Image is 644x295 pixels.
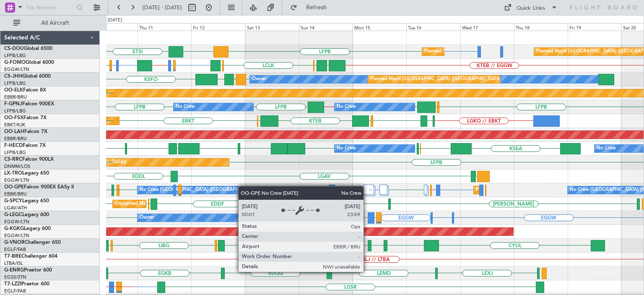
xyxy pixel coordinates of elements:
[4,282,49,287] a: T7-LZZIPraetor 600
[4,191,27,197] a: EBBR/BRU
[245,23,299,31] div: Sat 13
[26,1,74,14] input: Trip Number
[4,226,51,231] a: G-KGKGLegacy 600
[4,74,51,79] a: CS-JHHGlobal 6000
[4,46,52,51] a: CS-DOUGlobal 6500
[4,177,29,183] a: EGGW/LTN
[4,102,22,107] span: F-GPNJ
[4,260,23,266] a: LTBA/ISL
[299,5,334,10] span: Refresh
[4,163,30,170] a: DNMM/LOS
[4,198,22,204] span: G-SPCY
[4,129,47,134] a: OO-LAHFalcon 7X
[514,23,568,31] div: Thu 18
[9,16,91,30] button: All Aircraft
[143,4,182,11] span: [DATE] - [DATE]
[84,23,138,31] div: Wed 10
[406,23,460,31] div: Tue 16
[4,254,21,259] span: T7-BRE
[4,240,61,245] a: G-VNORChallenger 650
[4,171,49,176] a: LX-TROLegacy 650
[4,232,29,239] a: EGGW/LTN
[337,101,356,113] div: No Crew
[4,212,49,217] a: G-LEGCLegacy 600
[286,1,337,14] button: Refresh
[370,73,502,86] div: Planned Maint [GEOGRAPHIC_DATA] ([GEOGRAPHIC_DATA])
[4,52,26,59] a: LFPB/LBG
[4,143,23,148] span: F-HECD
[140,211,154,224] div: Owner
[4,149,26,156] a: LFPB/LBG
[4,212,22,217] span: G-LEGC
[4,171,22,176] span: LX-TRO
[4,157,54,162] a: CS-RRCFalcon 900LX
[4,80,26,86] a: LFPB/LBG
[4,88,46,93] a: OO-ELKFalcon 8X
[4,143,46,148] a: F-HECDFalcon 7X
[108,17,122,24] div: [DATE]
[115,198,251,210] div: Unplanned Maint [GEOGRAPHIC_DATA] ([PERSON_NAME] Intl)
[140,184,280,196] div: No Crew [GEOGRAPHIC_DATA] ([GEOGRAPHIC_DATA] National)
[4,122,25,128] a: EBKT/KJK
[4,254,57,259] a: T7-BREChallenger 604
[4,246,26,253] a: EGLF/FAB
[337,142,356,155] div: No Crew
[353,23,406,31] div: Mon 15
[568,23,621,31] div: Fri 19
[22,20,88,26] span: All Aircraft
[191,23,245,31] div: Fri 12
[4,288,26,294] a: EGLF/FAB
[4,226,24,231] span: G-KGKG
[176,101,195,113] div: No Crew
[299,23,353,31] div: Sun 14
[4,219,29,225] a: EGGW/LTN
[476,184,628,196] div: Planned Maint [GEOGRAPHIC_DATA] ([GEOGRAPHIC_DATA] National)
[4,66,29,73] a: EGGW/LTN
[500,1,562,14] button: Quick Links
[4,108,26,114] a: LFPB/LBG
[4,136,27,142] a: EBBR/BRU
[424,45,556,58] div: Planned Maint [GEOGRAPHIC_DATA] ([GEOGRAPHIC_DATA])
[138,23,191,31] div: Thu 11
[597,142,616,155] div: No Crew
[4,282,21,287] span: T7-LZZI
[4,60,26,65] span: G-FOMO
[4,268,24,273] span: G-ENRG
[4,240,25,245] span: G-VNOR
[4,102,54,107] a: F-GPNJFalcon 900EX
[4,46,24,51] span: CS-DOU
[4,115,47,120] a: OO-FSXFalcon 7X
[252,73,266,86] div: Owner
[4,129,24,134] span: OO-LAH
[4,115,23,120] span: OO-FSX
[4,88,23,93] span: OO-ELK
[4,74,22,79] span: CS-JHH
[4,198,49,204] a: G-SPCYLegacy 650
[4,60,54,65] a: G-FOMOGlobal 6000
[4,94,27,100] a: EBBR/BRU
[4,268,52,273] a: G-ENRGPraetor 600
[517,4,545,13] div: Quick Links
[4,157,22,162] span: CS-RRC
[4,185,74,190] a: OO-GPEFalcon 900EX EASy II
[4,205,27,211] a: LGAV/ATH
[4,185,24,190] span: OO-GPE
[4,274,26,280] a: EGSS/STN
[460,23,514,31] div: Wed 17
